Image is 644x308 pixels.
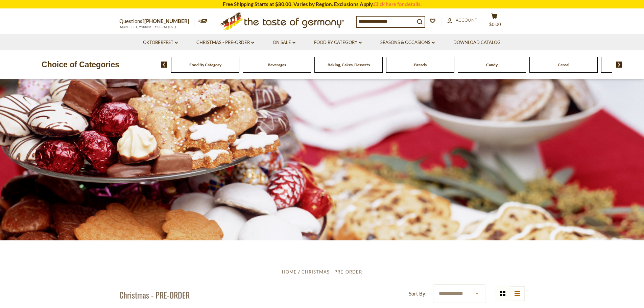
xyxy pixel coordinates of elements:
[273,39,295,46] a: On Sale
[489,22,501,27] span: $0.00
[119,17,194,26] p: Questions?
[282,269,297,275] a: Home
[616,62,622,68] img: next arrow
[453,39,501,46] a: Download Catalog
[144,18,189,24] a: [PHONE_NUMBER]
[456,17,477,23] span: Account
[486,62,498,67] a: Candy
[380,39,435,46] a: Seasons & Occasions
[302,269,362,275] a: Christmas - PRE-ORDER
[484,13,505,30] button: $0.00
[409,289,427,298] label: Sort By:
[196,39,254,46] a: Christmas - PRE-ORDER
[143,39,178,46] a: Oktoberfest
[328,62,370,67] a: Baking, Cakes, Desserts
[558,62,569,67] a: Cereal
[268,62,286,67] a: Beverages
[447,17,477,24] a: Account
[119,25,177,29] span: MON - FRI, 9:00AM - 5:00PM (EST)
[161,62,167,68] img: previous arrow
[189,62,221,67] a: Food By Category
[314,39,362,46] a: Food By Category
[414,62,427,67] a: Breads
[374,1,422,7] a: Click here for details.
[119,290,190,300] h1: Christmas - PRE-ORDER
